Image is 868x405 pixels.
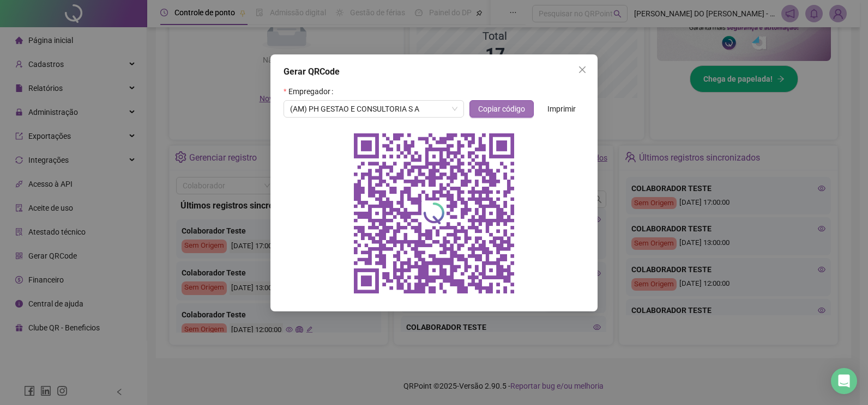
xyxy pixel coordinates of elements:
[284,65,584,78] div: Gerar QRCode
[578,65,587,74] span: close
[574,61,591,78] button: Close
[290,101,457,117] span: (AM) PH GESTAO E CONSULTORIA S A
[831,368,857,394] div: Open Intercom Messenger
[478,103,525,115] span: Copiar código
[547,103,576,115] span: Imprimir
[347,126,521,300] img: qrcode do empregador
[469,100,534,118] button: Copiar código
[284,83,337,100] label: Empregador
[539,100,584,118] button: Imprimir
